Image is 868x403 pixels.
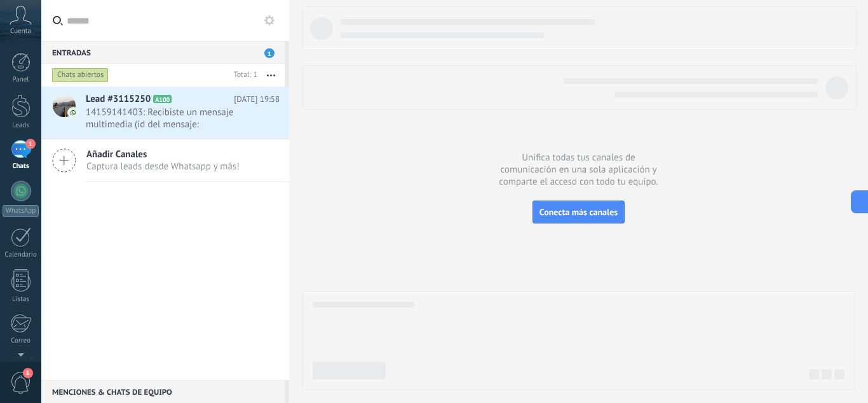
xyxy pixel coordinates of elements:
span: Captura leads desde Whatsapp y más! [86,160,240,173]
span: Lead #3115250 [86,93,151,106]
button: Más [257,64,285,87]
div: Entradas [41,41,285,64]
span: 1 [25,139,36,149]
span: A100 [153,95,172,103]
span: 14159141403: Recibiste un mensaje multimedia (id del mensaje: F74A7428CA7C8114B8). Espera a que s... [86,106,255,131]
span: [DATE] 19:58 [234,93,280,106]
div: WhatsApp [3,205,39,217]
a: Lead #3115250 A100 [DATE] 19:58 14159141403: Recibiste un mensaje multimedia (id del mensaje: F74... [41,87,289,139]
div: Menciones & Chats de equipo [41,380,285,403]
div: Chats [3,162,39,171]
button: Conecta más canales [532,201,625,223]
span: 1 [264,48,275,58]
div: Calendario [3,251,39,259]
div: Chats abiertos [52,67,109,83]
div: Correo [3,337,39,345]
img: com.amocrm.amocrmwa.svg [69,108,78,117]
span: Añadir Canales [86,148,240,160]
div: Total: 1 [229,69,257,81]
span: Cuenta [10,27,31,36]
div: Panel [3,76,39,84]
span: 1 [23,368,33,378]
span: Conecta más canales [539,206,618,218]
div: Listas [3,295,39,304]
div: Leads [3,122,39,130]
